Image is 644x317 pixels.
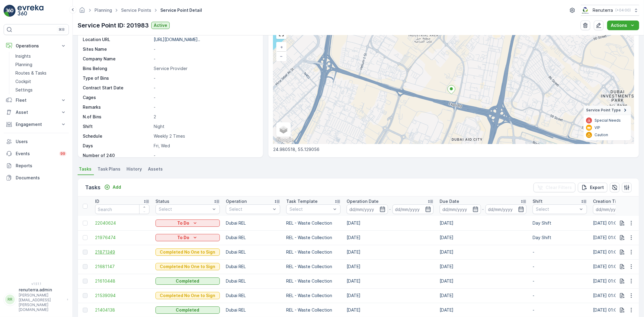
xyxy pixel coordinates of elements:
p: Special Needs [594,118,621,123]
p: - [154,85,257,91]
p: REL - Waste Collection [286,293,341,299]
p: Operation Date [347,198,379,204]
p: To Do [178,235,190,241]
a: Planning [95,8,112,13]
p: Task Template [286,198,318,204]
p: Bins Belong [83,66,151,72]
p: ( +04:00 ) [615,8,631,13]
p: Dubai REL [226,264,280,270]
p: Sites Name [83,46,151,52]
p: Operation [226,198,247,204]
button: Clear Filters [533,183,575,192]
p: Select [229,206,271,212]
p: Completed [176,307,200,313]
p: Day Shift [533,220,587,226]
p: - [533,249,587,255]
p: Dubai REL [226,220,280,226]
td: [DATE] [344,230,437,245]
div: Toggle Row Selected [83,293,88,298]
td: [DATE] [437,245,530,259]
a: 21610448 [95,278,149,284]
a: Routes & Tasks [13,69,69,77]
p: - [154,75,257,81]
button: Export [578,183,607,192]
input: dd/mm/yyyy [485,204,527,214]
p: Caution [594,133,608,137]
button: Fleet [4,94,69,106]
p: Company Name [83,56,151,62]
p: - [533,293,587,299]
p: Number of 240 [83,152,151,158]
p: Fri, Wed [154,143,257,149]
button: Operations [4,40,69,52]
img: logo_light-DOdMpM7g.png [18,5,43,17]
a: 22040624 [95,220,149,226]
a: Open this area in Google Maps (opens a new window) [275,136,295,144]
summary: Service Point Type [584,106,631,115]
p: Status [155,198,169,204]
p: Completed No One to Sign [160,293,216,299]
p: ID [95,198,99,204]
td: [DATE] [437,288,530,303]
span: History [127,166,142,172]
a: 21976474 [95,235,149,241]
p: - [154,104,257,110]
a: Cockpit [13,77,69,86]
td: [DATE] [437,216,530,230]
div: Toggle Row Selected [83,264,88,269]
a: 21404138 [95,307,149,313]
p: Reports [16,163,66,169]
td: [DATE] [344,245,437,259]
p: 2 [154,114,257,120]
div: Toggle Row Selected [83,221,88,226]
p: Renuterra [593,7,613,13]
p: Clear Filters [546,184,572,191]
p: Documents [16,175,66,181]
p: Completed [176,278,200,284]
input: Search [95,204,149,214]
p: Routes & Tasks [15,70,46,76]
button: Actions [607,21,639,30]
p: Fleet [16,97,57,103]
p: Location URL [83,37,151,43]
button: RRrenuterra.admin[PERSON_NAME][EMAIL_ADDRESS][PERSON_NAME][DOMAIN_NAME] [4,287,69,312]
p: REL - Waste Collection [286,220,341,226]
p: Days [83,143,151,149]
p: Completed No One to Sign [160,249,216,255]
div: Toggle Row Selected [83,308,88,312]
p: Type of Bins [83,75,151,81]
p: Active [154,22,167,28]
a: Homepage [79,9,85,14]
span: 21681147 [95,264,149,270]
a: Documents [4,172,69,184]
a: Insights [13,52,69,60]
button: Add [102,184,123,191]
span: v 1.51.1 [4,282,69,286]
button: Asset [4,106,69,118]
td: [DATE] [344,259,437,274]
p: Remarks [83,104,151,110]
div: Toggle Row Selected [83,235,88,240]
span: Tasks [79,166,91,172]
p: Events [16,151,56,157]
p: Users [16,139,66,145]
p: Weekly 2 Times [154,133,257,139]
span: 21539094 [95,293,149,299]
p: Cages [83,94,151,101]
button: Completed No One to Sign [155,248,220,256]
p: REL - Waste Collection [286,249,341,255]
a: Planning [13,60,69,69]
p: Night [154,123,257,130]
p: Insights [15,53,31,59]
p: - [482,206,484,213]
p: Dubai REL [226,235,280,241]
p: REL - Waste Collection [286,235,341,241]
button: Active [151,22,170,29]
img: Screenshot_2024-07-26_at_13.33.01.png [581,7,590,14]
a: Zoom In [277,43,286,52]
p: - [154,152,257,158]
td: [DATE] [344,274,437,288]
p: Due Date [440,198,459,204]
